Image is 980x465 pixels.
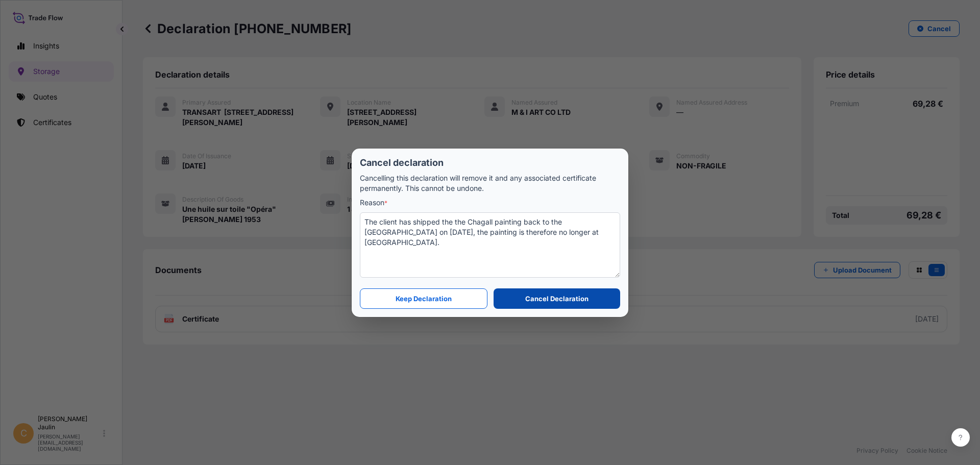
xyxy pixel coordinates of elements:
[360,173,620,193] p: Cancelling this declaration will remove it and any associated certificate permanently. This canno...
[360,288,487,309] button: Keep Declaration
[360,198,620,208] p: Reason
[494,288,620,309] button: Cancel Declaration
[525,293,589,304] p: Cancel Declaration
[360,157,620,169] p: Cancel declaration
[360,212,620,278] textarea: The client has shipped the the Chagall painting back to the [GEOGRAPHIC_DATA] on [DATE], the pain...
[396,293,452,304] p: Keep Declaration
